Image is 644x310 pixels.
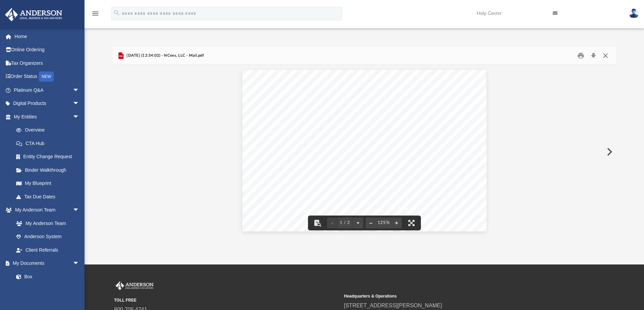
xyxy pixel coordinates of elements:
a: Entity Change Request [9,150,90,164]
small: TOLL FREE [114,297,339,303]
a: My Anderson Teamarrow_drop_down [5,203,86,217]
button: Next File [601,142,616,161]
a: Box [9,270,83,283]
a: Platinum Q&Aarrow_drop_down [5,83,90,97]
a: My Entitiesarrow_drop_down [5,110,90,123]
div: Preview [113,47,616,239]
div: File preview [113,65,616,239]
button: Enter fullscreen [404,216,419,230]
a: Home [5,30,90,43]
a: Meeting Minutes [9,283,86,297]
a: menu [91,13,99,18]
a: Binder Walkthrough [9,163,90,177]
span: [DATE] (12:34:02) - NCees, LLC - Mail.pdf [125,53,204,59]
button: Next page [353,216,363,230]
a: Tax Due Dates [9,190,90,203]
button: Zoom out [365,216,376,230]
a: Anderson System [9,230,86,244]
span: arrow_drop_down [73,257,86,271]
small: Headquarters & Operations [344,293,569,299]
span: 1 / 2 [338,221,353,225]
span: arrow_drop_down [73,97,86,111]
i: menu [91,9,99,18]
img: Anderson Advisors Platinum Portal [3,8,64,21]
i: search [113,9,120,17]
a: Client Referrals [9,243,86,257]
img: Anderson Advisors Platinum Portal [114,281,155,290]
a: Tax Organizers [5,56,90,70]
button: 1 / 2 [338,216,353,230]
a: [STREET_ADDRESS][PERSON_NAME] [344,303,442,308]
a: Digital Productsarrow_drop_down [5,97,90,110]
button: Close [599,51,612,61]
div: Document Viewer [113,65,616,239]
div: Page 1 [242,65,486,236]
button: Print [574,51,588,61]
button: Download [587,51,599,61]
span: arrow_drop_down [73,110,86,124]
a: Online Ordering [5,43,90,57]
span: arrow_drop_down [73,203,86,217]
a: My Anderson Team [9,217,83,230]
div: NEW [39,72,54,82]
a: My Blueprint [9,177,86,190]
img: User Pic [629,8,639,18]
button: Zoom in [391,216,402,230]
a: CTA Hub [9,137,90,150]
button: Toggle findbar [310,216,325,230]
span: arrow_drop_down [73,83,86,97]
a: Overview [9,123,90,137]
a: Order StatusNEW [5,70,90,84]
a: My Documentsarrow_drop_down [5,257,86,270]
div: Current zoom level [376,221,391,225]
